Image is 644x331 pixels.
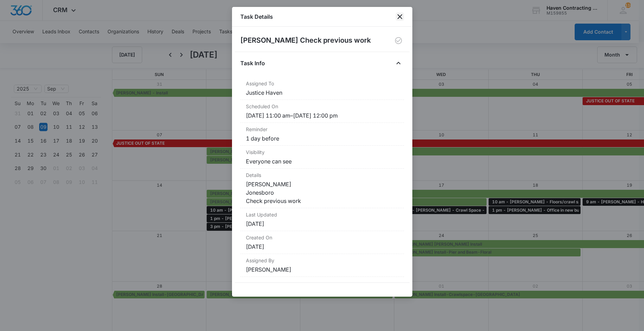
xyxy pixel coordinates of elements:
[240,254,404,277] div: Assigned By[PERSON_NAME]
[240,59,265,67] h4: Task Info
[246,211,398,218] dt: Last Updated
[240,231,404,254] div: Created On[DATE]
[246,265,398,274] dd: [PERSON_NAME]
[246,88,398,97] dd: Justice Haven
[246,111,398,120] dd: [DATE] 11:00 am – [DATE] 12:00 pm
[240,146,404,169] div: VisibilityEveryone can see
[240,123,404,146] div: Reminder1 day before
[240,77,404,100] div: Assigned ToJustice Haven
[240,169,404,208] div: Details[PERSON_NAME] Jonesboro Check previous work
[246,148,398,156] dt: Visibility
[246,171,398,179] dt: Details
[246,103,398,110] dt: Scheduled On
[240,35,371,46] h2: [PERSON_NAME] Check previous work
[246,234,398,241] dt: Created On
[246,257,398,264] dt: Assigned By
[240,208,404,231] div: Last Updated[DATE]
[246,157,398,165] dd: Everyone can see
[246,180,398,205] dd: [PERSON_NAME] Jonesboro Check previous work
[246,243,398,251] dd: [DATE]
[246,80,398,87] dt: Assigned To
[240,12,273,21] h1: Task Details
[246,126,398,133] dt: Reminder
[393,58,404,69] button: Close
[240,100,404,123] div: Scheduled On[DATE] 11:00 am–[DATE] 12:00 pm
[246,220,398,228] dd: [DATE]
[396,12,404,21] button: close
[246,134,398,143] dd: 1 day before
